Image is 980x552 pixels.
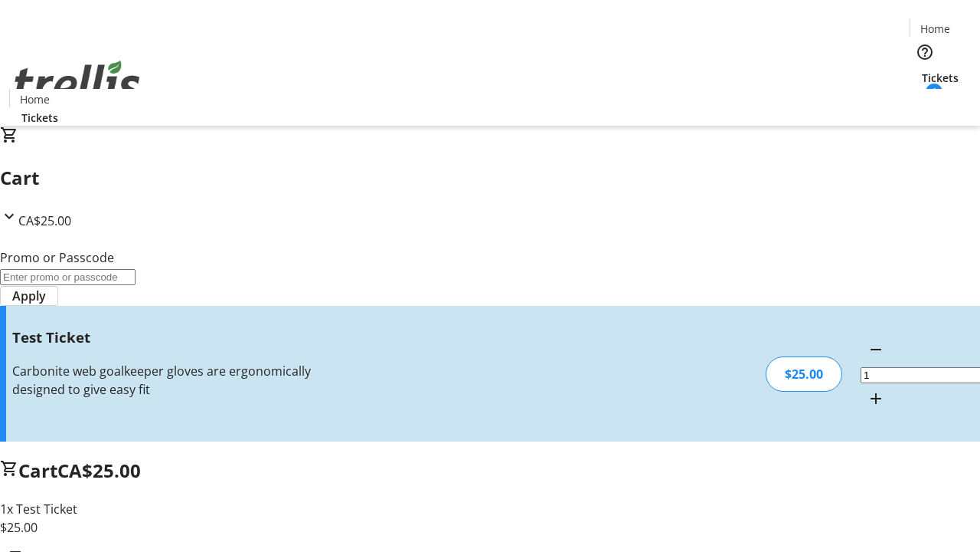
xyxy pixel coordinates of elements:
[920,21,950,37] span: Home
[21,110,58,126] span: Tickets
[10,91,59,107] a: Home
[910,86,940,117] button: Cart
[910,70,971,86] a: Tickets
[57,458,141,483] span: CA$25.00
[12,362,347,399] div: Carbonite web goalkeeper gloves are ergonomically designed to give easy fit
[9,110,70,126] a: Tickets
[18,212,71,229] span: CA$25.00
[922,70,959,86] span: Tickets
[9,44,145,120] img: Orient E2E Organization hDLm3eDEO8's Logo
[766,356,842,392] div: $25.00
[12,287,46,305] span: Apply
[910,37,940,67] button: Help
[12,327,347,348] h3: Test Ticket
[910,21,959,37] a: Home
[861,383,891,414] button: Increment by one
[861,334,891,365] button: Decrement by one
[20,91,50,107] span: Home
